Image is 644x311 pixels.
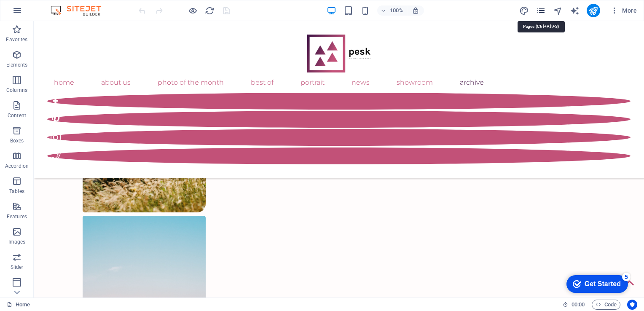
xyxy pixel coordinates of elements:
[6,62,28,68] p: Elements
[519,5,529,16] button: design
[6,36,27,43] p: Favorites
[48,5,112,16] img: Editor Logo
[390,5,403,16] h6: 100%
[7,4,68,22] div: Get Started 5 items remaining, 0% complete
[8,112,26,119] p: Content
[25,9,61,17] div: Get Started
[7,213,27,220] p: Features
[204,5,215,16] button: reload
[553,5,563,16] button: navigator
[577,301,579,308] span: :
[8,239,26,245] p: Images
[592,300,620,310] button: Code
[377,5,407,16] button: 100%
[596,300,617,310] span: Code
[587,4,600,17] button: publish
[553,6,563,16] i: Navigator
[536,5,546,16] button: pages
[563,300,585,310] h6: Session time
[412,7,419,14] i: On resize automatically adjust zoom level to fit chosen device.
[519,6,529,16] i: Design (Ctrl+Alt+Y)
[7,300,30,310] a: Click to cancel selection. Double-click to open Pages
[572,300,585,310] span: 00 00
[205,6,215,16] i: Reload page
[5,163,29,169] p: Accordion
[10,137,24,144] p: Boxes
[610,6,637,15] span: More
[6,87,27,94] p: Columns
[570,5,580,16] button: text_generator
[570,6,580,16] i: AI Writer
[62,2,71,10] div: 5
[607,4,640,17] button: More
[627,300,637,310] button: Usercentrics
[11,264,24,271] p: Slider
[9,188,24,195] p: Tables
[188,5,198,16] button: Click here to leave preview mode and continue editing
